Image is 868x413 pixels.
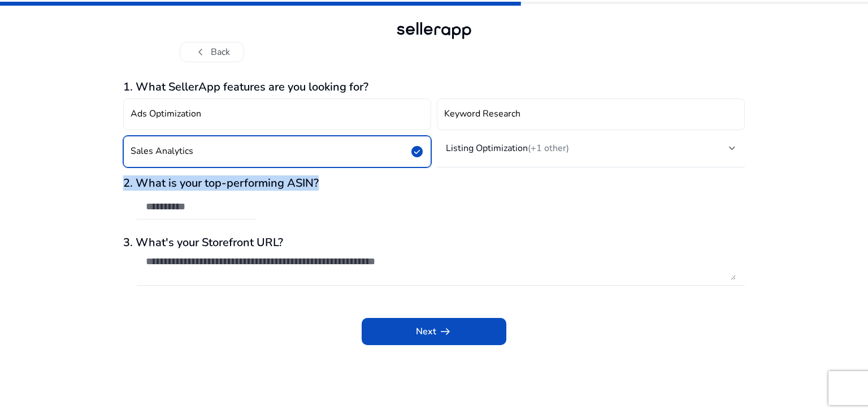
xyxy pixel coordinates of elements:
[123,236,745,249] h3: 3. What's your Storefront URL?
[416,325,452,338] span: Next
[410,145,424,158] span: check_circle
[194,45,207,59] span: chevron_left
[123,98,431,130] button: Ads Optimization
[362,318,506,345] button: Nextarrow_right_alt
[131,109,201,119] h4: Ads Optimization
[437,98,745,130] button: Keyword Research
[131,146,193,157] h4: Sales Analytics
[439,325,452,338] span: arrow_right_alt
[444,109,520,119] h4: Keyword Research
[123,177,745,190] h3: 2. What is your top-performing ASIN?
[180,42,244,62] button: chevron_leftBack
[446,143,569,154] h4: Listing Optimization
[528,142,569,154] span: (+1 other)
[123,80,745,94] h3: 1. What SellerApp features are you looking for?
[123,136,431,167] button: Sales Analyticscheck_circle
